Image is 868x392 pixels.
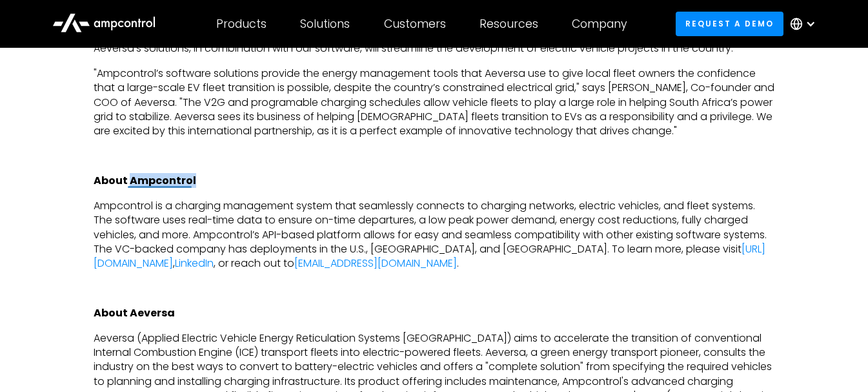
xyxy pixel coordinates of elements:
[94,305,175,320] strong: About Aeversa
[94,242,765,271] a: [URL][DOMAIN_NAME]
[216,17,267,31] div: Products
[676,12,784,36] a: Request a demo
[300,17,350,31] div: Solutions
[572,17,627,31] div: Company
[294,256,457,271] a: [EMAIL_ADDRESS][DOMAIN_NAME]
[94,282,775,296] p: ‍
[384,17,446,31] div: Customers
[175,256,214,271] a: LinkedIn
[479,17,538,31] div: Resources
[94,173,196,188] strong: About Ampcontrol
[94,199,775,271] p: Ampcontrol is a charging management system that seamlessly connects to charging networks, electri...
[94,149,775,163] p: ‍
[94,67,775,139] p: "Ampcontrol’s software solutions provide the energy management tools that Aeversa use to give loc...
